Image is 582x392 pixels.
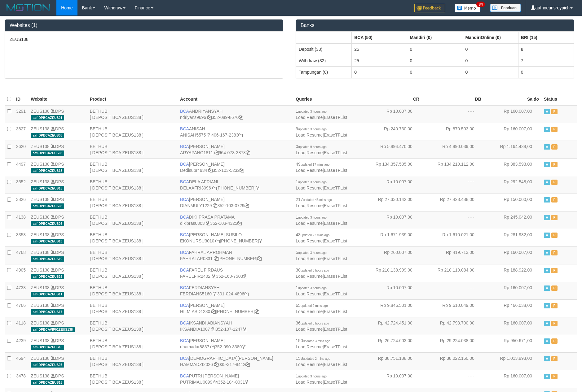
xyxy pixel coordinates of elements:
a: Copy 4061672383 to clipboard [238,133,243,137]
a: Resume [306,344,323,349]
a: EraseTFList [324,115,347,120]
span: | | [296,250,347,261]
td: Rp 383.593,00 [484,158,541,176]
a: Copy ANISAH5575 to clipboard [207,133,211,137]
a: Resume [306,133,323,137]
a: EraseTFList [324,150,347,155]
a: Copy ndriyans9696 to clipboard [207,115,212,120]
td: 7 [518,55,574,66]
span: updated 3 hours ago [301,269,329,272]
td: BETHUB [ DEPOSIT BCA ZEUS138 ] [87,246,178,264]
td: Deposit (33) [296,43,352,55]
a: ARYAPANG1811 [180,150,213,155]
td: Rp 27.423.488,00 [422,194,484,211]
a: EraseTFList [324,327,347,332]
td: 3827 [14,123,28,141]
td: 4733 [14,282,28,299]
a: ndriyans9696 [180,115,206,120]
td: Rp 210.138.999,00 [360,264,422,282]
span: BCA [180,162,189,167]
a: Load [296,115,305,120]
td: ANISAH 406-167-2383 [178,123,293,141]
td: 0 [518,66,574,78]
a: Resume [306,291,323,296]
a: Copy 3520898670 to clipboard [239,115,243,120]
th: Product [87,93,178,105]
td: DPS [28,246,87,264]
a: ZEUS138 [31,232,50,237]
a: dikipras0303 [180,221,205,226]
a: Copy 7495214257 to clipboard [255,309,259,314]
span: Paused [551,250,558,255]
td: DPS [28,264,87,282]
a: Load [296,203,305,208]
a: Copy 8692458639 to clipboard [256,185,260,190]
a: Resume [306,327,323,332]
th: Group: activate to sort column ascending [463,32,518,43]
img: panduan.png [490,4,521,12]
span: aaf-DPBCAZEUS03 [31,150,64,156]
a: Load [296,238,305,243]
td: DPS [28,211,87,229]
span: Paused [551,180,558,185]
a: Resume [306,274,323,279]
span: | | [296,215,347,226]
td: 4138 [14,211,28,229]
span: updated 3 hours ago [298,181,327,184]
a: Copy DIANMULY1229 to clipboard [213,203,217,208]
td: 3826 [14,194,28,211]
th: DB [422,93,484,105]
a: DELAAFRI3096 [180,185,211,190]
span: aaf-DPBCAZEUS08 [31,203,64,209]
a: Resume [306,150,323,155]
span: Active [544,285,550,291]
span: 217 [296,197,332,202]
a: Copy dikipras0303 to clipboard [206,221,210,226]
a: uhamadar8837 [180,344,209,349]
td: Rp 160.007,00 [484,282,541,299]
span: Paused [551,215,558,220]
a: FERDIANS5160 [180,291,212,296]
td: - - - [422,176,484,194]
span: | | [296,285,347,296]
a: Copy HAMMADZI2026 to clipboard [214,362,218,367]
td: - - - [422,211,484,229]
span: Active [544,127,550,132]
span: aaf-DPBCAZEUS25 [31,274,64,279]
span: | | [296,162,347,173]
td: Rp 10.007,00 [360,282,422,299]
a: ZEUS138 [31,144,50,149]
a: EraseTFList [324,362,347,367]
a: Copy HILMIABD1230 to clipboard [211,309,216,314]
td: Rp 1.610.021,00 [422,229,484,246]
td: BETHUB [ DEPOSIT BCA ZEUS138 ] [87,158,178,176]
td: Rp 10.007,00 [360,176,422,194]
a: Copy 3010244896 to clipboard [244,291,249,296]
td: 4497 [14,158,28,176]
span: Active [544,144,550,150]
a: Copy 6640733878 to clipboard [246,150,250,155]
td: 25 [352,43,407,55]
th: Group: activate to sort column ascending [296,32,352,43]
span: Active [544,233,550,238]
span: Active [544,197,550,203]
th: Status [541,93,577,105]
span: | | [296,126,347,137]
a: Copy 3521607503 to clipboard [243,274,247,279]
span: BCA [180,197,189,202]
td: Withdraw (32) [296,55,352,66]
td: 0 [407,66,463,78]
td: 0 [407,43,463,55]
span: Paused [551,233,558,238]
th: Account [178,93,293,105]
a: ZEUS138 [31,356,50,361]
td: Rp 4.890.039,00 [422,141,484,158]
td: 0 [463,55,518,66]
span: BCA [180,126,189,131]
h3: Banks [301,23,569,28]
a: Resume [306,238,323,243]
th: Website [28,93,87,105]
td: Rp 292.548,00 [484,176,541,194]
img: MOTION_logo.png [5,3,52,12]
a: IKSANDIA1007 [180,327,210,332]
